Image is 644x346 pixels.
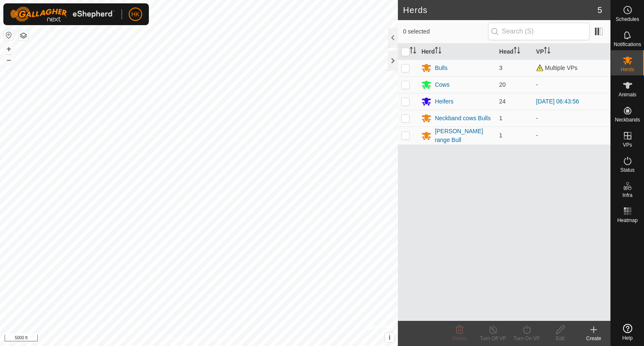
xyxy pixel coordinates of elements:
[499,81,506,88] span: 20
[207,335,232,343] a: Contact Us
[488,23,589,40] input: Search (S)
[577,335,610,342] div: Create
[18,31,29,41] button: Map Layers
[435,127,492,145] div: [PERSON_NAME] range Bull
[403,27,488,36] span: 0 selected
[435,97,453,106] div: Heifers
[435,114,491,123] div: Neckband cows Bulls
[4,44,14,54] button: +
[418,44,496,60] th: Herd
[166,335,197,343] a: Privacy Policy
[510,335,543,342] div: Turn On VP
[4,30,14,40] button: Reset Map
[533,44,610,60] th: VP
[499,98,506,105] span: 24
[536,98,579,105] a: [DATE] 06:43:56
[4,55,14,65] button: –
[435,64,447,72] div: Bulls
[615,117,640,122] span: Neckbands
[611,320,644,344] a: Help
[544,48,551,55] p-sorticon: Activate to sort
[499,115,503,121] span: 1
[533,76,610,93] td: -
[620,168,634,173] span: Status
[496,44,533,60] th: Head
[622,193,632,198] span: Infra
[618,92,636,97] span: Animals
[452,336,467,341] span: Delete
[514,48,520,55] p-sorticon: Activate to sort
[499,65,503,71] span: 3
[536,65,578,71] span: Multiple VPs
[385,333,394,342] button: i
[533,110,610,127] td: -
[131,10,139,19] span: HK
[410,48,416,55] p-sorticon: Activate to sort
[476,335,510,342] div: Turn Off VP
[621,67,634,72] span: Herds
[533,127,610,145] td: -
[389,334,390,341] span: i
[435,80,449,89] div: Cows
[435,48,441,55] p-sorticon: Activate to sort
[622,336,633,341] span: Help
[403,5,597,15] h2: Herds
[615,17,639,22] span: Schedules
[10,7,115,22] img: Gallagher Logo
[623,142,632,147] span: VPs
[614,42,641,47] span: Notifications
[543,335,577,342] div: Edit
[597,4,602,16] span: 5
[617,218,638,223] span: Heatmap
[499,132,503,139] span: 1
